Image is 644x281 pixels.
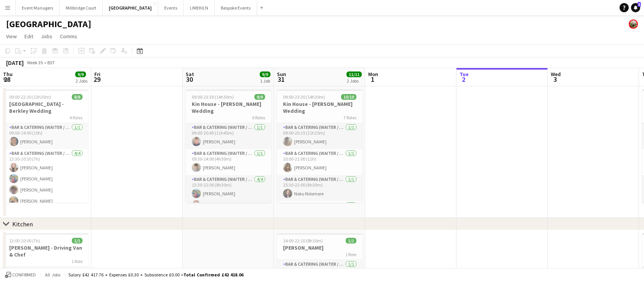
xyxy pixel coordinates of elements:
[277,101,362,114] h3: Kin House - [PERSON_NAME] Wedding
[3,31,20,41] a: View
[638,2,641,7] span: 5
[346,238,356,244] span: 1/1
[277,201,362,238] app-card-role: Bar & Catering (Waiter / waitress)2/2
[75,71,86,77] span: 9/9
[25,60,44,65] span: Week 35
[277,71,286,78] span: Sun
[186,175,271,234] app-card-role: Bar & Catering (Waiter / waitress)4/413:30-22:00 (8h30m)[PERSON_NAME][PERSON_NAME]
[368,71,378,78] span: Mon
[186,71,194,78] span: Sat
[12,220,33,228] div: Kitchen
[254,94,265,100] span: 9/9
[347,78,361,84] div: 2 Jobs
[44,272,62,278] span: All jobs
[47,60,55,65] div: BST
[68,272,243,278] div: Salary £42 417.76 + Expenses £0.30 + Subsistence £0.00 =
[38,31,55,41] a: Jobs
[550,75,561,84] span: 3
[458,75,469,84] span: 2
[283,238,323,244] span: 14:00-22:10 (8h10m)
[343,115,356,120] span: 7 Roles
[6,59,24,67] div: [DATE]
[3,101,89,114] h3: [GEOGRAPHIC_DATA] - Berkley Wedding
[71,258,83,264] span: 1 Role
[276,75,286,84] span: 31
[2,75,13,84] span: 28
[186,89,271,203] app-job-card: 09:00-23:30 (14h30m)9/9Kin House - [PERSON_NAME] Wedding6 RolesBar & Catering (Waiter / waitress)...
[283,94,325,100] span: 09:00-23:30 (14h30m)
[345,252,356,257] span: 1 Role
[94,71,100,78] span: Fri
[346,71,362,77] span: 11/11
[76,78,87,84] div: 2 Jobs
[460,71,469,78] span: Tue
[70,115,83,120] span: 4 Roles
[367,75,378,84] span: 1
[260,71,270,77] span: 9/9
[103,0,158,15] button: [GEOGRAPHIC_DATA]
[184,75,194,84] span: 30
[9,238,40,244] span: 13:00-20:00 (7h)
[186,101,271,114] h3: Kin House - [PERSON_NAME] Wedding
[4,271,37,279] button: Confirmed
[631,3,640,12] a: 5
[16,0,60,15] button: Event Managers
[6,33,17,40] span: View
[277,175,362,201] app-card-role: Bar & Catering (Waiter / waitress)1/115:30-22:00 (6h30m)Noku Ndomore
[60,0,103,15] button: Millbridge Court
[3,123,89,149] app-card-role: Bar & Catering (Waiter / waitress)1/109:00-19:00 (10h)[PERSON_NAME]
[192,94,234,100] span: 09:00-23:30 (14h30m)
[3,89,89,203] app-job-card: 09:00-22:30 (13h30m)8/8[GEOGRAPHIC_DATA] - Berkley Wedding4 RolesBar & Catering (Waiter / waitres...
[277,123,362,149] app-card-role: Bar & Catering (Waiter / waitress)1/109:00-20:15 (11h15m)[PERSON_NAME]
[41,33,52,40] span: Jobs
[3,71,13,78] span: Thu
[6,18,91,30] h1: [GEOGRAPHIC_DATA]
[3,244,89,258] h3: [PERSON_NAME] - Driving Van & Chef
[21,31,36,41] a: Edit
[24,33,33,40] span: Edit
[629,19,638,29] app-user-avatar: Staffing Manager
[186,123,271,149] app-card-role: Bar & Catering (Waiter / waitress)1/109:00-20:45 (11h45m)[PERSON_NAME]
[215,0,257,15] button: Bespoke Events
[277,244,362,251] h3: [PERSON_NAME]
[277,149,362,175] app-card-role: Bar & Catering (Waiter / waitress)1/110:00-21:00 (11h)[PERSON_NAME]
[252,115,265,120] span: 6 Roles
[57,31,80,41] a: Comms
[186,149,271,175] app-card-role: Bar & Catering (Waiter / waitress)1/109:30-14:00 (4h30m)[PERSON_NAME]
[3,149,89,208] app-card-role: Bar & Catering (Waiter / waitress)4/413:30-20:30 (7h)[PERSON_NAME][PERSON_NAME][PERSON_NAME][PERS...
[260,78,270,84] div: 1 Job
[184,0,215,15] button: LIMEKILN
[9,94,51,100] span: 09:00-22:30 (13h30m)
[72,238,83,244] span: 1/1
[72,94,83,100] span: 8/8
[551,71,561,78] span: Wed
[277,89,362,203] app-job-card: 09:00-23:30 (14h30m)10/10Kin House - [PERSON_NAME] Wedding7 RolesBar & Catering (Waiter / waitres...
[341,94,356,100] span: 10/10
[158,0,184,15] button: Events
[183,272,243,278] span: Total Confirmed £42 418.06
[60,33,77,40] span: Comms
[93,75,100,84] span: 29
[12,272,36,278] span: Confirmed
